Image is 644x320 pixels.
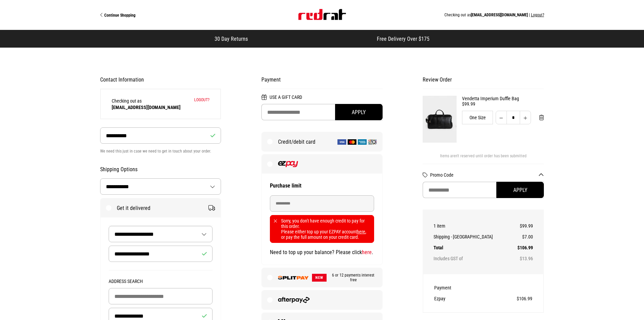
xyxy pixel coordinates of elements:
div: Checking out as [211,13,544,17]
img: Q Card [368,139,377,145]
span: | [529,13,530,17]
select: Saved Address [109,226,212,242]
legend: Address Search [109,279,213,288]
img: Vendetta Imperium Duffle Bag [423,96,457,143]
span: [EMAIL_ADDRESS][DOMAIN_NAME] [471,13,528,17]
th: 1 item [434,220,512,231]
span: Continue Shopping [104,13,135,18]
td: $13.96 [512,253,533,264]
label: Credit/debit card [262,132,382,151]
button: Logout? [194,97,209,102]
button: Increase quantity [520,111,531,124]
label: Get it delivered [100,198,221,217]
h2: Contact Information [100,76,221,83]
h2: Payment [261,76,383,89]
img: EZPAY [278,161,298,167]
th: Total [434,242,512,253]
button: Apply [496,182,544,198]
select: Country [100,179,221,194]
h2: Review Order [423,76,544,89]
td: $7.00 [512,231,533,242]
strong: [EMAIL_ADDRESS][DOMAIN_NAME] [112,105,181,110]
span: 6 or 12 payments interest free [327,273,377,282]
div: One Size [462,111,493,124]
a: Continue Shopping [100,12,211,18]
p: Need to top up your balance? Please click . [270,248,374,256]
button: Apply [335,104,383,120]
img: Afterpay [278,297,310,303]
a: here [357,229,365,234]
th: Shipping - [GEOGRAPHIC_DATA] [434,231,512,242]
strong: Purchase limit [270,182,301,189]
button: Open LiveChat chat widget [5,3,26,23]
span: Free Delivery Over $175 [377,36,429,42]
span: 30 Day Returns [215,36,248,42]
h2: Shipping Options [100,166,221,173]
h2: Use a Gift Card [261,94,383,104]
a: Vendetta Imperium Duffle Bag [462,96,544,101]
input: Purchase limit [270,195,374,212]
td: $106.99 [512,242,533,253]
div: Items aren't reserved until order has been submitted [423,154,544,164]
div: $99.99 [462,101,544,107]
img: Visa [337,139,346,145]
th: Ezpay [434,293,485,304]
button: Promo Code [430,172,544,178]
a: here [362,249,372,255]
iframe: Customer reviews powered by Trustpilot [261,35,363,42]
input: Promo Code [423,182,544,198]
td: $99.99 [512,220,533,231]
input: Quantity [507,111,520,124]
td: $106.99 [485,293,532,304]
span: NEW [312,274,327,282]
input: Recipient Name [109,246,213,262]
input: Phone [100,127,221,144]
img: SPLITPAY [278,276,309,280]
img: Red Rat [298,9,346,20]
button: Remove from cart [534,111,549,124]
img: Mastercard [348,139,356,145]
img: American Express [358,139,367,145]
p: We need this just in case we need to get in touch about your order. [100,147,221,155]
span: Checking out as [112,98,181,110]
div: Sorry, you don't have enough credit to pay for this order. Please either top up your EZPAY accoun... [270,215,374,243]
input: Building Name (Optional) [109,288,213,304]
th: Includes GST of [434,253,512,264]
th: Payment [434,282,485,293]
button: Decrease quantity [496,111,507,124]
button: Logout? [531,13,544,17]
